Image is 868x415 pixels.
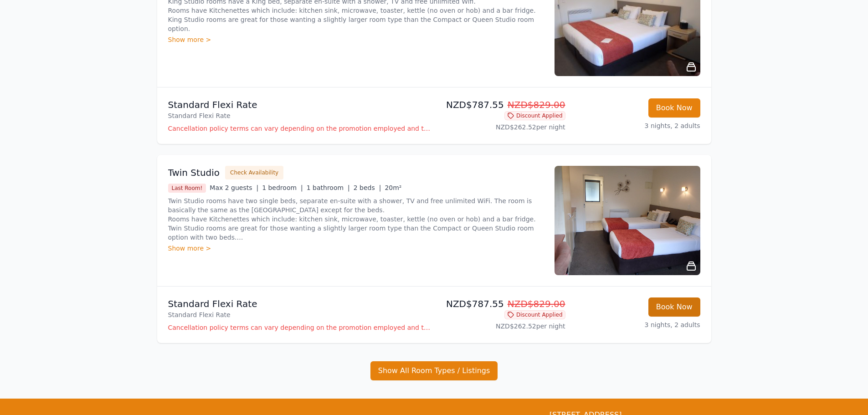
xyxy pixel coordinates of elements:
div: Show more > [168,244,544,253]
button: Book Now [648,297,700,317]
p: 3 nights, 2 adults [573,320,700,329]
button: Show All Room Types / Listings [370,361,498,380]
h3: Twin Studio [168,166,220,179]
span: Max 2 guests | [210,184,258,191]
button: Book Now [648,98,700,118]
span: 20m² [385,184,401,191]
p: 3 nights, 2 adults [573,121,700,130]
p: Twin Studio rooms have two single beds, separate en-suite with a shower, TV and free unlimited Wi... [168,196,544,242]
span: 1 bathroom | [307,184,350,191]
span: Discount Applied [504,111,565,120]
p: Standard Flexi Rate [168,98,431,111]
p: NZD$262.52 per night [438,123,565,132]
button: Check Availability [225,166,283,179]
p: NZD$787.55 [438,297,565,310]
span: Last Room! [168,184,206,193]
p: NZD$262.52 per night [438,322,565,331]
p: Standard Flexi Rate [168,111,431,120]
span: 1 bedroom | [262,184,303,191]
p: NZD$787.55 [438,98,565,111]
p: Standard Flexi Rate [168,297,431,310]
span: NZD$829.00 [508,99,565,110]
span: Discount Applied [504,310,565,319]
span: 2 beds | [354,184,381,191]
div: Show more > [168,35,544,44]
p: Cancellation policy terms can vary depending on the promotion employed and the time of stay of th... [168,323,431,332]
p: Cancellation policy terms can vary depending on the promotion employed and the time of stay of th... [168,124,431,133]
span: NZD$829.00 [508,298,565,309]
p: Standard Flexi Rate [168,310,431,319]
